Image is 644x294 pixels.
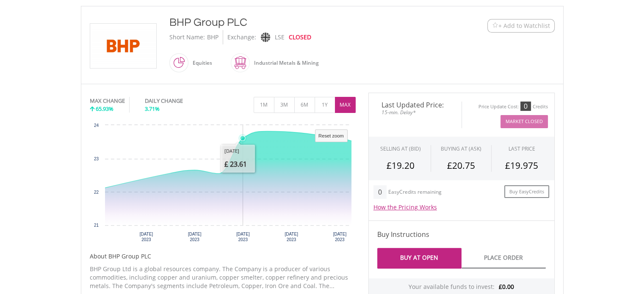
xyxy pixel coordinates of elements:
[275,30,285,44] div: LSE
[388,189,442,196] div: EasyCredits remaining
[447,159,475,171] span: £20.75
[533,104,548,110] div: Credits
[145,97,211,105] div: DAILY CHANGE
[236,232,250,242] text: [DATE] 2023
[94,190,99,195] text: 22
[289,30,311,44] div: CLOSED
[207,30,218,44] div: BHP
[90,97,125,105] div: MAX CHANGE
[487,19,555,33] button: Watchlist + Add to Watchlist
[145,105,160,113] span: 3.71%
[254,97,274,113] button: 1M
[169,15,435,30] div: BHP Group PLC
[377,248,462,269] a: Buy At Open
[260,33,270,42] img: lse.png
[509,145,535,152] div: LAST PRICE
[90,121,356,248] svg: Interactive chart
[333,232,346,242] text: [DATE] 2023
[240,136,245,141] path: Thursday, 14 Sep 2023, 23.61.
[377,229,546,239] h4: Buy Instructions
[188,232,201,242] text: [DATE] 2023
[505,159,538,171] span: £19.975
[373,203,437,211] a: How the Pricing Works
[373,185,387,199] div: 0
[520,102,531,111] div: 0
[500,115,548,128] button: Market Closed
[335,97,356,113] button: MAX
[90,252,356,261] h5: About BHP Group PLC
[139,232,153,242] text: [DATE] 2023
[318,133,344,138] text: Reset zoom
[375,108,455,116] span: 15-min. Delay*
[274,97,295,113] button: 3M
[96,105,113,113] span: 65.93%
[294,97,315,113] button: 6M
[91,24,155,68] img: EQU.GBP.BHP.png
[498,22,550,30] span: + Add to Watchlist
[504,185,549,198] a: Buy EasyCredits
[315,97,335,113] button: 1Y
[250,53,319,73] div: Industrial Metals & Mining
[380,145,421,152] div: SELLING AT (BID)
[90,121,356,248] div: Chart. Highcharts interactive chart.
[169,30,205,44] div: Short Name:
[188,53,212,73] div: Equities
[94,223,99,228] text: 21
[387,159,415,171] span: £19.20
[492,22,498,29] img: Watchlist
[441,145,481,152] span: BUYING AT (ASK)
[90,265,356,290] p: BHP Group Ltd is a global resources company. The Company is a producer of various commodities, in...
[94,157,99,161] text: 23
[462,248,546,269] a: Place Order
[499,283,514,291] span: £0.00
[478,104,519,110] div: Price Update Cost:
[94,123,99,128] text: 24
[375,102,455,108] span: Last Updated Price:
[227,30,256,44] div: Exchange:
[285,232,298,242] text: [DATE] 2023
